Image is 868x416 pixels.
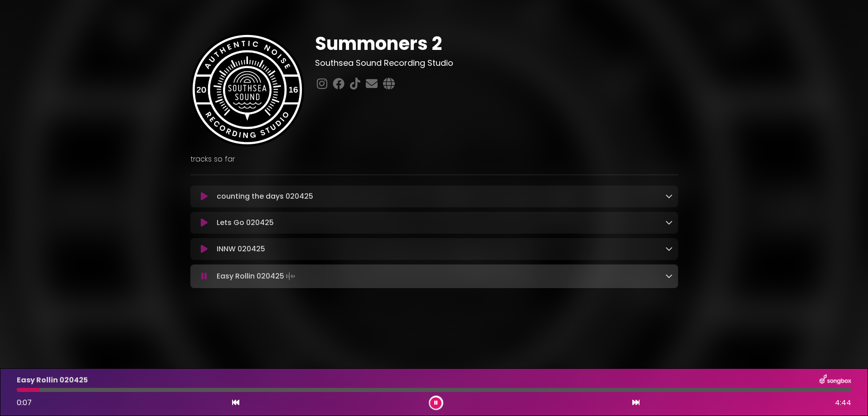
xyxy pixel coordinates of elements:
h1: Summoners 2 [315,33,678,54]
p: counting the days 020425 [217,191,313,202]
h3: Southsea Sound Recording Studio [315,58,678,68]
p: INNW 020425 [217,244,265,254]
p: Easy Rollin 020425 [217,270,297,283]
img: Sqix3KgTCSFekl421UP5 [190,33,304,147]
p: Lets Go 020425 [217,217,274,228]
p: tracks so far [190,154,678,165]
img: waveform4.gif [284,270,297,283]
